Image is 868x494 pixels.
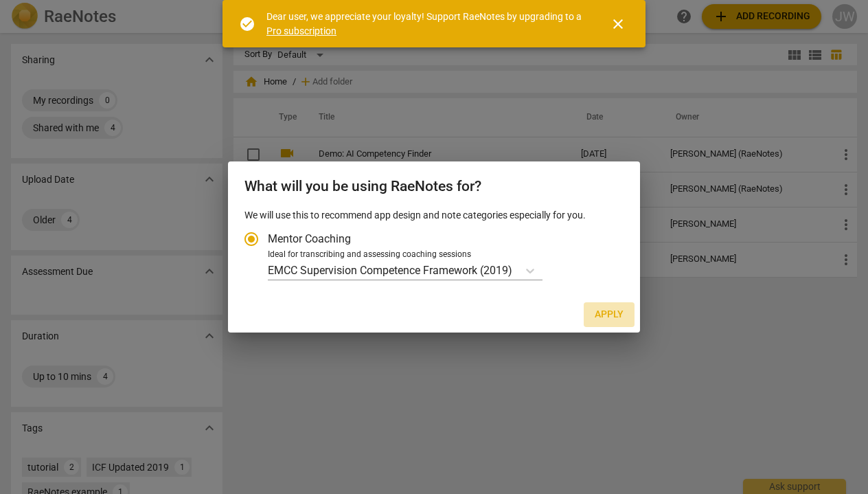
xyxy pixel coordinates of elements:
[268,249,619,261] div: Ideal for transcribing and assessing coaching sessions
[239,16,255,32] span: check_circle
[584,302,635,327] button: Apply
[602,8,635,41] button: Close
[266,25,336,36] a: Pro subscription
[268,231,351,247] span: Mentor Coaching
[610,16,626,32] span: close
[244,208,624,223] p: We will use this to recommend app design and note categories especially for you.
[244,223,624,281] div: Account type
[595,308,624,322] span: Apply
[266,10,585,38] div: Dear user, we appreciate your loyalty! Support RaeNotes by upgrading to a
[514,264,516,277] input: Ideal for transcribing and assessing coaching sessionsEMCC Supervision Competence Framework (2019)
[244,178,624,195] h2: What will you be using RaeNotes for?
[268,262,512,278] p: EMCC Supervision Competence Framework (2019)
